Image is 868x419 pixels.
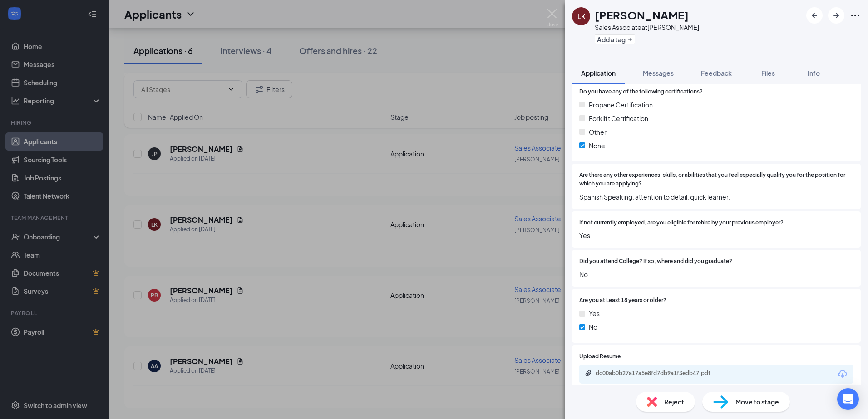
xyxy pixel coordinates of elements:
[596,370,723,377] div: dc00ab0b27a17a5e8fd7db9a1f3edb47.pdf
[589,113,648,123] span: Forklift Certification
[579,192,853,202] span: Spanish Speaking, attention to detail, quick learner.
[579,171,853,188] span: Are there any other experiences, skills, or abilities that you feel especially qualify you for th...
[589,308,600,318] span: Yes
[850,10,861,21] svg: Ellipses
[595,23,699,32] div: Sales Associate at [PERSON_NAME]
[579,352,621,361] span: Upload Resume
[577,12,585,21] div: LK
[643,69,674,77] span: Messages
[589,127,607,137] span: Other
[806,7,823,24] button: ArrowLeftNew
[579,296,666,305] span: Are you at Least 18 years or older?
[664,397,684,407] span: Reject
[595,34,635,44] button: PlusAdd a tag
[589,100,653,110] span: Propane Certification
[579,269,853,279] span: No
[837,388,859,410] div: Open Intercom Messenger
[579,230,853,240] span: Yes
[627,37,633,42] svg: Plus
[579,219,784,227] span: If not currently employed, are you eligible for rehire by your previous employer?
[701,69,732,77] span: Feedback
[828,7,844,24] button: ArrowRight
[735,397,779,407] span: Move to stage
[808,69,820,77] span: Info
[585,370,592,377] svg: Paperclip
[837,369,848,380] svg: Download
[595,7,689,23] h1: [PERSON_NAME]
[579,257,732,266] span: Did you attend College? If so, where and did you graduate?
[579,88,703,96] span: Do you have any of the following certifications?
[761,69,775,77] span: Files
[809,10,820,21] svg: ArrowLeftNew
[585,370,732,378] a: Paperclipdc00ab0b27a17a5e8fd7db9a1f3edb47.pdf
[589,141,605,151] span: None
[831,10,842,21] svg: ArrowRight
[581,69,616,77] span: Application
[589,322,597,332] span: No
